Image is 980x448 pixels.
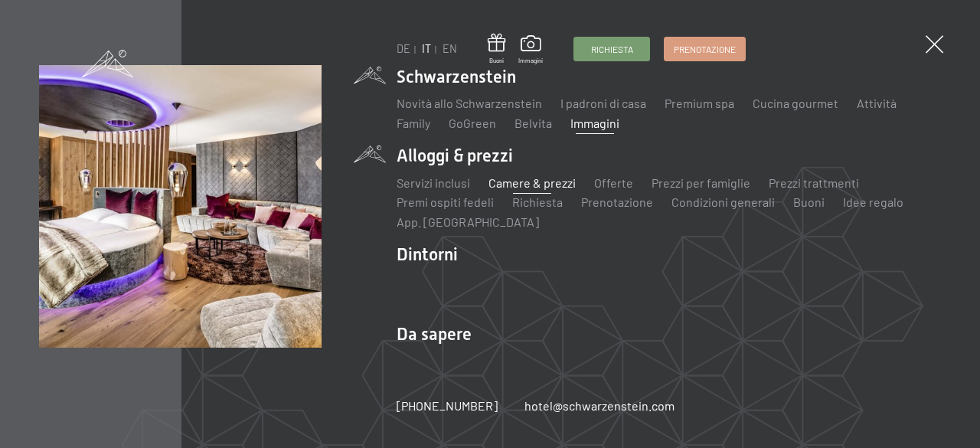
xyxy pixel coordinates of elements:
a: [PHONE_NUMBER] [397,397,498,414]
a: Prezzi per famiglie [652,175,750,190]
a: Offerte [594,175,633,190]
a: Novità allo Schwarzenstein [397,96,542,110]
a: Condizioni generali [671,195,775,209]
a: hotel@schwarzenstein.com [524,397,675,414]
a: EN [443,42,457,55]
a: Buoni [488,34,505,65]
a: Immagini [518,35,543,64]
span: Buoni [488,57,505,65]
a: Buoni [793,195,825,209]
a: Servizi inclusi [397,175,470,190]
span: Immagini [518,57,543,65]
a: Premium spa [665,96,734,110]
a: Immagini [570,116,619,130]
a: App. [GEOGRAPHIC_DATA] [397,214,539,229]
a: I padroni di casa [560,96,646,110]
span: [PHONE_NUMBER] [397,398,498,413]
a: Prenotazione [581,195,653,209]
a: GoGreen [449,116,496,130]
a: DE [397,42,410,55]
a: Premi ospiti fedeli [397,195,494,209]
a: Family [397,116,430,130]
a: Richiesta [574,38,649,60]
a: Idee regalo [843,195,903,209]
a: IT [422,42,431,55]
a: Attività [857,96,897,110]
a: Prenotazione [665,38,745,60]
a: Camere & prezzi [488,175,576,190]
a: Cucina gourmet [753,96,838,110]
span: Richiesta [591,43,633,56]
a: Belvita [514,116,552,130]
a: Prezzi trattmenti [769,175,859,190]
span: Prenotazione [674,43,736,56]
a: Richiesta [512,195,563,209]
